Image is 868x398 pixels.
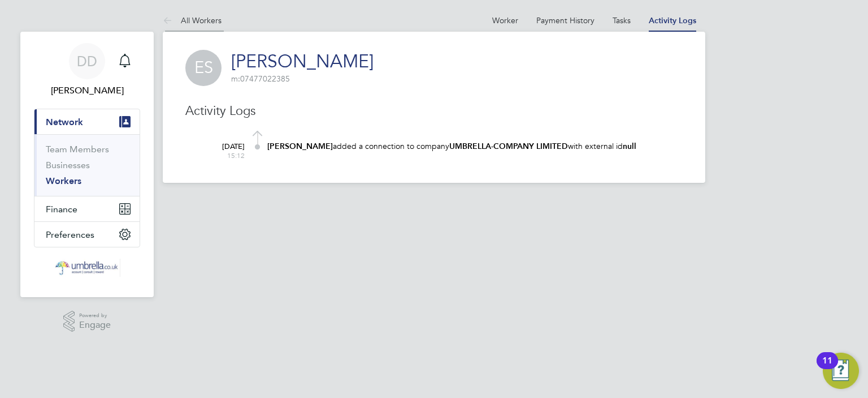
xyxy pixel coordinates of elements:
[449,142,568,151] b: UMBRELLA-COMPANY LIMITED
[822,361,832,375] div: 11
[613,15,631,25] a: Tasks
[46,160,90,170] a: Businesses
[34,43,140,97] a: DD[PERSON_NAME]
[34,109,140,134] button: Network
[623,142,636,151] b: null
[46,144,109,155] a: Team Members
[231,50,374,72] a: [PERSON_NAME]
[20,32,154,297] nav: Main navigation
[199,151,245,160] span: 15:12
[231,74,240,84] span: m:
[34,222,140,247] button: Preferences
[46,204,77,215] span: Finance
[536,15,594,25] a: Payment History
[163,15,222,25] a: All Workers
[34,259,140,277] a: Go to home page
[79,311,111,320] span: Powered by
[46,229,94,240] span: Preferences
[185,103,683,119] h3: Activity Logs
[267,141,683,152] div: added a connection to company with external id
[54,259,120,277] img: umbrella-logo-retina.png
[46,176,81,186] a: Workers
[34,134,140,196] div: Network
[46,117,83,127] span: Network
[79,320,111,330] span: Engage
[34,84,140,97] span: Dexter Dyer
[199,136,245,160] div: [DATE]
[649,16,696,25] a: Activity Logs
[185,50,222,86] span: ES
[34,196,140,221] button: Finance
[267,142,333,151] b: [PERSON_NAME]
[231,74,290,84] span: 07477022385
[63,311,111,332] a: Powered byEngage
[77,54,97,69] span: DD
[492,15,518,25] a: Worker
[823,353,859,389] button: Open Resource Center, 11 new notifications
